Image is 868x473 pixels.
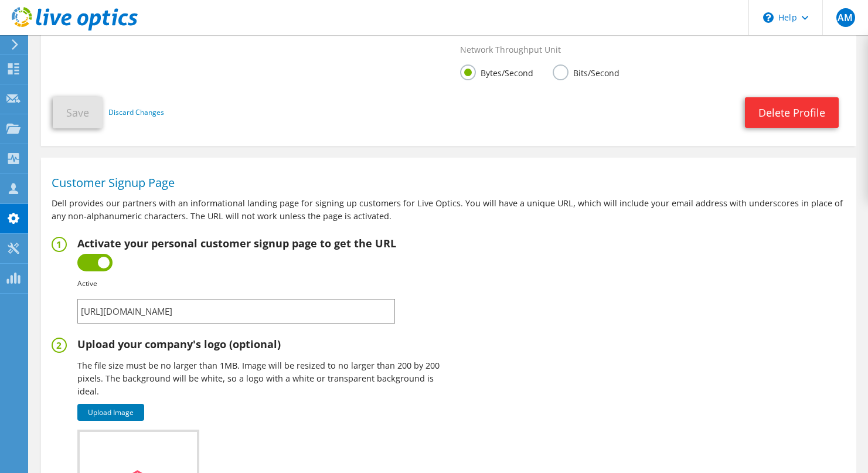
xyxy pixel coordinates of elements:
[53,97,103,128] button: Save
[77,404,144,421] a: Upload Image
[77,359,444,398] p: The file size must be no larger than 1MB. Image will be resized to no larger than 200 by 200 pixe...
[52,177,840,189] h1: Customer Signup Page
[77,237,396,250] h2: Activate your personal customer signup page to get the URL
[460,64,533,79] label: Bytes/Second
[108,106,164,119] a: Discard Changes
[836,8,855,27] span: AM
[77,278,97,288] b: Active
[745,97,839,128] a: Delete Profile
[763,12,774,23] svg: \n
[77,338,444,351] h2: Upload your company's logo (optional)
[553,64,619,79] label: Bits/Second
[460,44,561,56] label: Network Throughput Unit
[52,197,846,223] p: Dell provides our partners with an informational landing page for signing up customers for Live O...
